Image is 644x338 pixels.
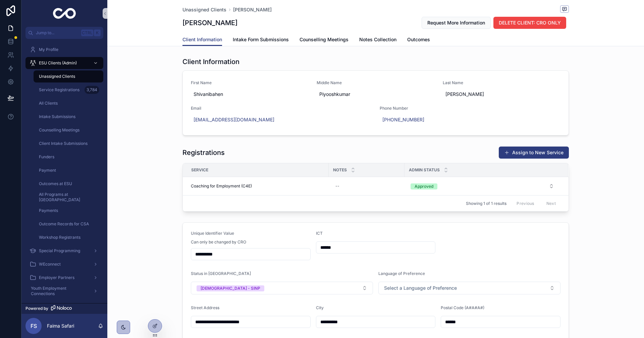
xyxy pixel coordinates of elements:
span: Request More Information [427,19,485,26]
span: Middle Name [317,80,434,86]
span: All Programs at [GEOGRAPHIC_DATA] [39,192,97,203]
button: Select Button [378,282,560,294]
div: Approved [415,183,433,189]
span: Jump to... [36,30,78,36]
span: Service [191,167,208,173]
button: Select Button [191,282,373,294]
span: Outcomes [407,36,430,43]
span: Funders [39,154,54,160]
a: All Clients [34,97,103,109]
a: Client Information [182,34,222,46]
span: Intake Form Submissions [233,36,289,43]
span: Street Address [191,305,219,310]
a: Outcome Records for CSA [34,218,103,230]
span: Language of Preference [378,271,425,276]
span: ESU Clients (Admin) [39,60,77,66]
span: ICT [316,231,323,236]
a: Workshop Registrants [34,231,103,243]
span: All Clients [39,101,58,106]
a: Payment [34,164,103,176]
div: 3,784 [85,86,99,94]
img: App logo [53,8,76,19]
button: Assign to New Service [499,147,569,159]
a: -- [333,181,400,191]
a: Notes Collection [359,34,396,47]
a: Outcomes [407,34,430,47]
button: Request More Information [422,17,491,29]
span: Admin Status [409,167,440,173]
span: Counselling Meetings [300,36,348,43]
a: Client Intake Submissions [34,137,103,150]
span: FS [31,322,37,330]
span: Special Programming [39,248,80,253]
a: Unassigned Clients [34,70,103,82]
a: First NameShivanibahenMiddle NamePiyooshkumarLast Name[PERSON_NAME]Email[EMAIL_ADDRESS][DOMAIN_NA... [183,71,569,135]
a: Coaching for Employment (C4E) [191,183,325,189]
a: Powered by [21,303,107,314]
a: Select Button [405,180,560,192]
span: Employer Partners [39,275,74,280]
h1: Client Information [182,57,239,66]
span: Email [191,106,372,111]
span: Counselling Meetings [39,127,79,133]
span: Youth Employment Connections [31,286,88,296]
a: Outcomes at ESU [34,178,103,190]
div: scrollable content [21,39,107,303]
span: Outcomes at ESU [39,181,72,186]
span: Outcome Records for CSA [39,221,89,227]
span: Powered by [25,306,48,311]
span: Status in [GEOGRAPHIC_DATA] [191,271,251,276]
span: Payments [39,208,58,213]
p: Faima Safari [47,323,74,329]
span: Client Information [182,36,222,43]
span: Intake Submissions [39,114,75,119]
a: Special Programming [25,245,103,257]
span: Select a Language of Preference [384,285,457,291]
h1: Registrations [182,148,225,157]
span: Coaching for Employment (C4E) [191,183,252,189]
div: [DEMOGRAPHIC_DATA] - SINP [201,285,260,291]
span: WEconnect [39,262,61,267]
span: Service Registrations [39,87,79,93]
span: Notes Collection [359,36,396,43]
span: Postal Code (A#A#A#) [441,305,484,310]
span: Workshop Registrants [39,235,80,240]
a: All Programs at [GEOGRAPHIC_DATA] [34,191,103,203]
span: Payment [39,168,56,173]
a: [PERSON_NAME] [233,6,272,13]
span: My Profile [39,47,58,52]
a: Intake Form Submissions [233,34,289,47]
a: Payments [34,205,103,217]
a: ESU Clients (Admin) [25,57,103,69]
span: K [95,30,100,36]
span: Ctrl [81,30,93,36]
span: City [316,305,324,310]
span: Unique Identifier Value [191,231,234,236]
span: Notes [333,167,347,173]
span: Can only be changed by CRO [191,239,246,245]
span: Unassigned Clients [39,74,75,79]
span: Client Intake Submissions [39,141,88,146]
a: Unassigned Clients [182,6,226,13]
a: [PHONE_NUMBER] [382,116,424,123]
h1: [PERSON_NAME] [182,18,237,27]
a: Funders [34,151,103,163]
span: Showing 1 of 1 results [466,201,506,206]
button: Select Button [405,180,559,192]
div: -- [335,183,339,189]
a: Counselling Meetings [34,124,103,136]
a: Intake Submissions [34,111,103,123]
span: Last Name [443,80,560,86]
a: [EMAIL_ADDRESS][DOMAIN_NAME] [194,116,274,123]
span: Piyooshkumar [319,91,432,98]
a: Youth Employment Connections [25,285,103,297]
a: Service Registrations3,784 [34,84,103,96]
button: DELETE CLIENT: CRO ONLY [493,17,566,29]
a: Employer Partners [25,272,103,284]
span: DELETE CLIENT: CRO ONLY [499,19,561,26]
span: [PERSON_NAME] [445,91,558,98]
span: Shivanibahen [194,91,306,98]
